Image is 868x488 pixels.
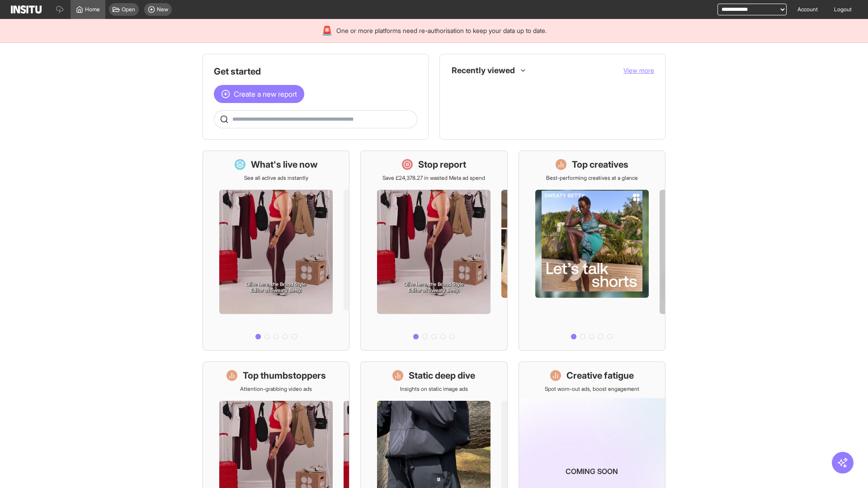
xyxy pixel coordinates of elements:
a: What's live nowSee all active ads instantly [203,150,349,351]
h1: Static deep dive [409,369,475,382]
p: Best-performing creatives at a glance [546,174,638,182]
span: Create a new report [234,89,297,99]
img: Logo [11,5,42,14]
h1: Top creatives [572,158,628,171]
h1: What's live now [251,158,318,171]
span: View more [623,66,654,74]
h1: Top thumbstoppers [243,369,326,382]
p: See all active ads instantly [244,174,308,182]
span: One or more platforms need re-authorisation to keep your data up to date. [336,26,547,35]
p: Insights on static image ads [400,385,468,393]
button: Create a new report [214,85,304,103]
button: View more [623,66,654,75]
span: Open [122,6,135,13]
h1: Stop report [418,158,466,171]
a: Top creativesBest-performing creatives at a glance [519,150,665,351]
span: Home [85,6,100,13]
p: Save £24,378.27 in wasted Meta ad spend [382,174,485,182]
a: Stop reportSave £24,378.27 in wasted Meta ad spend [360,150,507,351]
p: Attention-grabbing video ads [240,385,312,393]
div: 🚨 [321,24,333,37]
h1: Get started [214,65,417,78]
span: New [157,6,168,13]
